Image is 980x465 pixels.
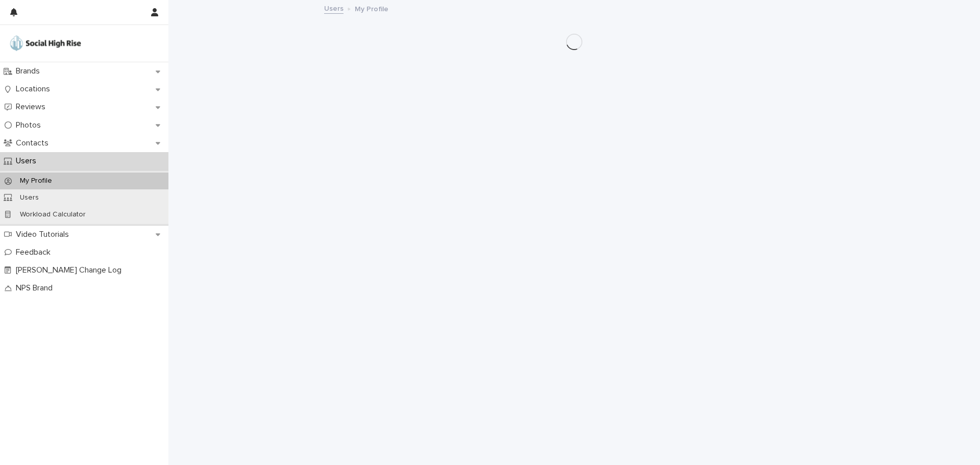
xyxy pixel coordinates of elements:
[12,283,61,293] p: NPS Brand
[12,156,44,166] p: Users
[12,177,60,185] p: My Profile
[8,33,83,54] img: o5DnuTxEQV6sW9jFYBBf
[12,230,77,239] p: Video Tutorials
[12,193,47,202] p: Users
[324,2,344,14] a: Users
[12,66,48,76] p: Brands
[12,138,57,148] p: Contacts
[12,102,54,112] p: Reviews
[12,120,49,130] p: Photos
[12,84,58,94] p: Locations
[12,248,59,257] p: Feedback
[355,3,388,14] p: My Profile
[12,265,130,275] p: [PERSON_NAME] Change Log
[12,210,94,219] p: Workload Calculator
